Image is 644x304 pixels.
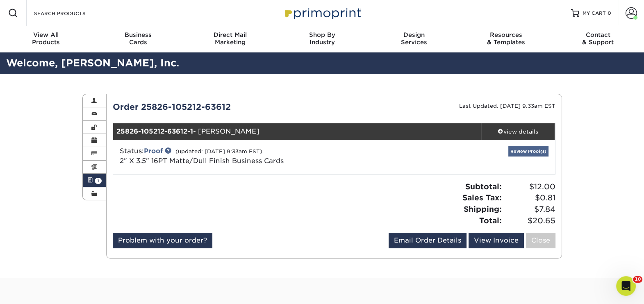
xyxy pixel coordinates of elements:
div: view details [481,127,555,136]
span: Direct Mail [184,31,276,39]
iframe: Google Customer Reviews [2,279,70,301]
div: Industry [276,31,368,46]
span: 10 [633,276,642,283]
a: Direct MailMarketing [184,26,276,52]
strong: 25826-105212-63612-1 [116,127,193,135]
a: Resources& Templates [460,26,552,52]
span: Contact [552,31,644,39]
div: Order 25826-105212-63612 [107,101,334,113]
a: Review Proof(s) [508,146,548,157]
img: Primoprint [281,4,363,22]
a: DesignServices [368,26,460,52]
div: - [PERSON_NAME] [113,123,481,140]
a: Problem with your order? [113,233,212,248]
span: $7.84 [504,204,555,215]
span: Resources [460,31,552,39]
div: Cards [92,31,184,46]
div: Marketing [184,31,276,46]
span: $20.65 [504,215,555,227]
strong: Sales Tax: [462,193,502,202]
small: Last Updated: [DATE] 9:33am EST [459,103,555,109]
a: 2" X 3.5" 16PT Matte/Dull Finish Business Cards [120,157,284,165]
a: View Invoice [469,233,524,248]
div: & Support [552,31,644,46]
a: BusinessCards [92,26,184,52]
strong: Total: [479,216,502,225]
a: 1 [83,174,107,187]
a: Email Order Details [389,233,467,248]
small: (updated: [DATE] 9:33am EST) [175,148,262,154]
iframe: Intercom live chat [616,276,636,296]
strong: Shipping: [464,204,502,213]
span: Shop By [276,31,368,39]
strong: Subtotal: [465,182,502,191]
input: SEARCH PRODUCTS..... [33,8,113,18]
span: 0 [608,10,611,16]
span: 1 [95,178,102,184]
div: Services [368,31,460,46]
a: Shop ByIndustry [276,26,368,52]
a: view details [481,123,555,140]
a: Proof [144,147,163,155]
span: Design [368,31,460,39]
span: $0.81 [504,192,555,204]
a: Close [526,233,555,248]
span: Business [92,31,184,39]
span: $12.00 [504,181,555,193]
span: MY CART [583,10,606,17]
div: & Templates [460,31,552,46]
a: Contact& Support [552,26,644,52]
div: Status: [114,146,407,166]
